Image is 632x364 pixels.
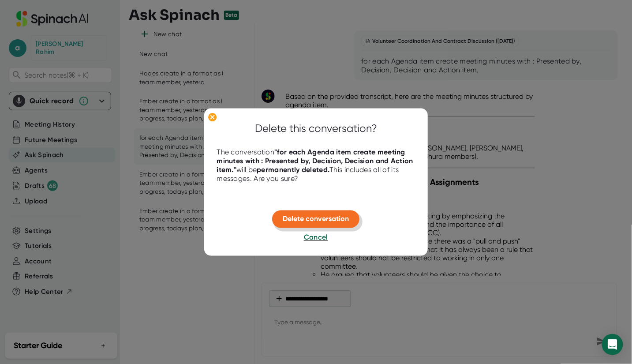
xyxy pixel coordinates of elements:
button: Delete conversation [273,210,360,228]
span: Cancel [304,233,328,242]
b: permanently deleted. [257,166,329,174]
b: " for each Agenda item create meeting minutes with : Presented by, Decision, Decision and Action ... [217,148,413,174]
div: Open Intercom Messenger [602,334,623,355]
div: The conversation will be This includes all of its messages. Are you sure? [217,148,415,184]
button: Cancel [304,233,328,243]
span: Delete conversation [283,215,349,223]
div: Delete this conversation? [255,121,377,137]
